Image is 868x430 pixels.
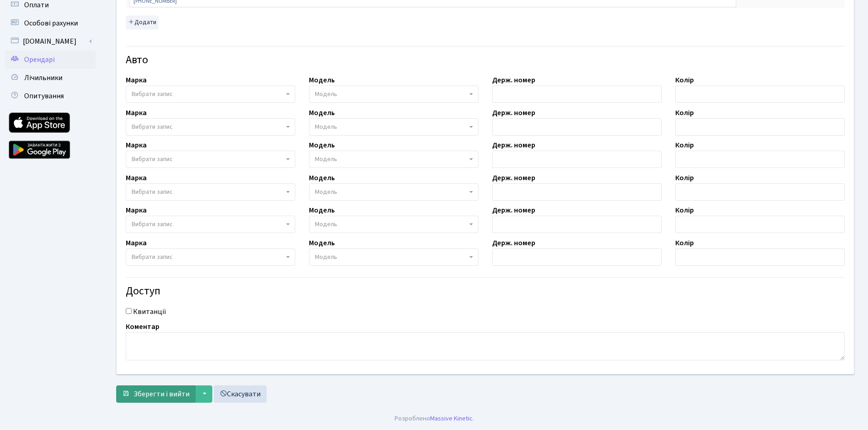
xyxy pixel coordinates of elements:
[126,107,147,118] label: Марка
[492,107,535,118] label: Держ. номер
[315,122,337,132] span: Модель
[126,285,845,298] h4: Доступ
[492,140,535,151] label: Держ. номер
[5,51,96,69] a: Орендарі
[126,15,159,30] button: Додати
[132,187,173,197] span: Вибрати запис
[309,238,335,248] label: Модель
[675,205,694,216] label: Колір
[132,155,173,164] span: Вибрати запис
[309,172,335,183] label: Модель
[309,205,335,216] label: Модель
[126,321,159,332] label: Коментар
[5,14,96,32] a: Особові рахунки
[309,75,335,86] label: Модель
[132,122,173,132] span: Вибрати запис
[24,73,62,83] span: Лічильники
[116,385,195,403] button: Зберегти і вийти
[24,55,55,65] span: Орендарі
[132,253,173,262] span: Вибрати запис
[126,75,147,86] label: Марка
[309,140,335,151] label: Модель
[134,389,190,399] span: Зберегти і вийти
[126,140,147,151] label: Марка
[315,155,337,164] span: Модель
[492,172,535,183] label: Держ. номер
[315,253,337,262] span: Модель
[5,69,96,87] a: Лічильники
[675,172,694,183] label: Колір
[675,75,694,86] label: Колір
[126,54,845,67] h4: Авто
[132,220,173,229] span: Вибрати запис
[315,90,337,99] span: Модель
[675,107,694,118] label: Колір
[492,205,535,216] label: Держ. номер
[315,220,337,229] span: Модель
[132,90,173,99] span: Вибрати запис
[315,187,337,197] span: Модель
[5,87,96,105] a: Опитування
[492,75,535,86] label: Держ. номер
[133,306,166,317] label: Квитанції
[126,172,147,183] label: Марка
[675,238,694,248] label: Колір
[395,414,474,424] div: Розроблено .
[214,385,267,403] a: Скасувати
[309,107,335,118] label: Модель
[24,18,78,28] span: Особові рахунки
[126,238,147,248] label: Марка
[5,32,96,51] a: [DOMAIN_NAME]
[675,140,694,151] label: Колір
[492,238,535,248] label: Держ. номер
[24,91,64,101] span: Опитування
[126,205,147,216] label: Марка
[430,414,473,423] a: Massive Kinetic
